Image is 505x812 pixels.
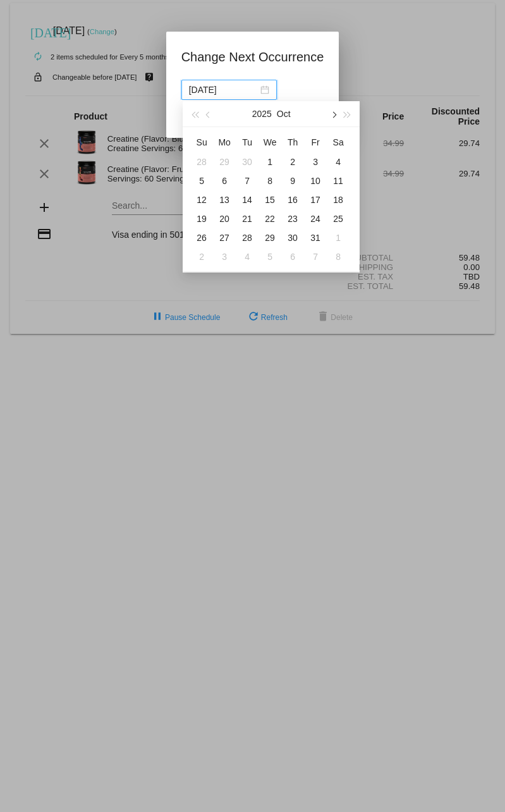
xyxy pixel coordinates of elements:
[281,152,304,171] td: 10/2/2025
[281,209,304,228] td: 10/23/2025
[190,190,213,209] td: 10/12/2025
[277,101,291,126] button: Oct
[188,101,202,126] button: Last year (Control + left)
[308,173,323,188] div: 10
[304,247,327,266] td: 11/7/2025
[240,230,255,245] div: 28
[181,47,324,67] h1: Change Next Occurrence
[285,249,300,264] div: 6
[304,171,327,190] td: 10/10/2025
[327,209,350,228] td: 10/25/2025
[281,132,304,152] th: Thu
[308,192,323,207] div: 17
[262,192,277,207] div: 15
[236,132,259,152] th: Tue
[285,211,300,226] div: 23
[304,190,327,209] td: 10/17/2025
[327,247,350,266] td: 11/8/2025
[259,209,281,228] td: 10/22/2025
[308,249,323,264] div: 7
[327,132,350,152] th: Sat
[181,108,237,130] button: Update
[308,154,323,169] div: 3
[259,247,281,266] td: 11/5/2025
[331,249,346,264] div: 8
[281,247,304,266] td: 11/6/2025
[190,209,213,228] td: 10/19/2025
[217,230,232,245] div: 27
[327,171,350,190] td: 10/11/2025
[259,228,281,247] td: 10/29/2025
[259,190,281,209] td: 10/15/2025
[236,247,259,266] td: 11/4/2025
[331,230,346,245] div: 1
[194,154,209,169] div: 28
[327,228,350,247] td: 11/1/2025
[259,171,281,190] td: 10/8/2025
[213,247,236,266] td: 11/3/2025
[213,190,236,209] td: 10/13/2025
[327,190,350,209] td: 10/18/2025
[213,228,236,247] td: 10/27/2025
[194,211,209,226] div: 19
[202,101,216,126] button: Previous month (PageUp)
[194,249,209,264] div: 2
[331,211,346,226] div: 25
[285,173,300,188] div: 9
[217,192,232,207] div: 13
[331,154,346,169] div: 4
[262,173,277,188] div: 8
[236,190,259,209] td: 10/14/2025
[341,101,355,126] button: Next year (Control + right)
[240,249,255,264] div: 4
[189,83,258,97] input: Select date
[217,173,232,188] div: 6
[285,230,300,245] div: 30
[304,132,327,152] th: Fri
[262,230,277,245] div: 29
[190,171,213,190] td: 10/5/2025
[213,171,236,190] td: 10/6/2025
[190,152,213,171] td: 9/28/2025
[190,132,213,152] th: Sun
[331,173,346,188] div: 11
[217,249,232,264] div: 3
[304,152,327,171] td: 10/3/2025
[304,209,327,228] td: 10/24/2025
[240,211,255,226] div: 21
[285,192,300,207] div: 16
[262,154,277,169] div: 1
[262,249,277,264] div: 5
[308,211,323,226] div: 24
[259,152,281,171] td: 10/1/2025
[240,154,255,169] div: 30
[236,228,259,247] td: 10/28/2025
[308,230,323,245] div: 31
[194,192,209,207] div: 12
[259,132,281,152] th: Wed
[281,190,304,209] td: 10/16/2025
[252,101,272,126] button: 2025
[281,171,304,190] td: 10/9/2025
[213,132,236,152] th: Mon
[236,171,259,190] td: 10/7/2025
[327,152,350,171] td: 10/4/2025
[194,230,209,245] div: 26
[194,173,209,188] div: 5
[213,152,236,171] td: 9/29/2025
[326,101,340,126] button: Next month (PageDown)
[285,154,300,169] div: 2
[190,247,213,266] td: 11/2/2025
[236,209,259,228] td: 10/21/2025
[236,152,259,171] td: 9/30/2025
[190,228,213,247] td: 10/26/2025
[217,211,232,226] div: 20
[281,228,304,247] td: 10/30/2025
[262,211,277,226] div: 22
[217,154,232,169] div: 29
[213,209,236,228] td: 10/20/2025
[304,228,327,247] td: 10/31/2025
[240,192,255,207] div: 14
[240,173,255,188] div: 7
[331,192,346,207] div: 18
